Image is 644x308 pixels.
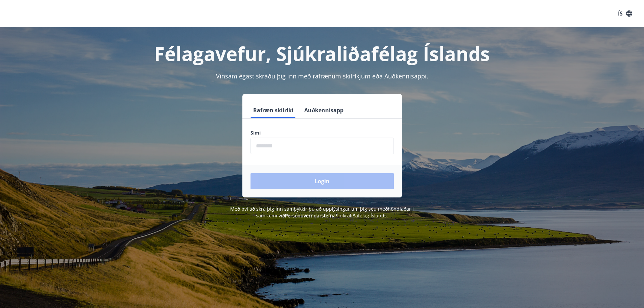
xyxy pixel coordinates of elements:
[302,102,346,118] button: Auðkennisapp
[230,206,414,219] span: Með því að skrá þig inn samþykkir þú að upplýsingar um þig séu meðhöndlaðar í samræmi við Sjúkral...
[87,41,557,66] h1: Félagavefur, Sjúkraliðafélag Íslands
[285,212,336,219] a: Persónuverndarstefna
[251,129,394,136] label: Sími
[614,7,636,20] button: ÍS
[251,102,296,118] button: Rafræn skilríki
[216,72,428,80] span: Vinsamlegast skráðu þig inn með rafrænum skilríkjum eða Auðkennisappi.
